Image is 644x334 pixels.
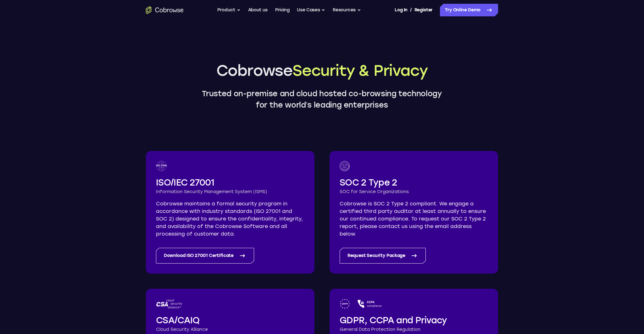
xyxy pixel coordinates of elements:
[196,88,448,111] p: Trusted on-premise and cloud hosted co-browsing technology for the world’s leading enterprises
[333,4,361,16] button: Resources
[217,4,241,16] button: Product
[297,4,325,16] button: Use Cases
[340,326,488,333] h3: General Data Protection Regulation
[358,299,382,309] img: CCPA logo
[340,176,488,189] h2: SOC 2 Type 2
[395,4,407,16] a: Log In
[410,6,412,14] span: /
[340,161,350,171] img: SOC logo
[340,299,350,309] img: GDPR logo
[292,61,428,80] span: Security & Privacy
[414,4,433,16] a: Register
[340,200,488,238] p: Cobrowse is SOC 2 Type 2 compliant. We engage a certified third party auditor at least annually t...
[156,314,304,326] h2: CSA/CAIQ
[440,4,498,16] a: Try Online Demo
[156,299,183,309] img: CSA logo
[156,200,304,238] p: Cobrowse maintains a formal security program in accordance with industry standards (ISO 27001 and...
[340,189,488,195] h3: SOC for Service Organizations
[156,326,304,333] h3: Cloud Security Alliance
[146,6,184,14] a: Go to the home page
[340,314,488,326] h2: GDPR, CCPA and Privacy
[275,4,290,16] a: Pricing
[156,189,304,195] h3: Information Security Management System (ISMS)
[156,176,304,189] h2: ISO/IEC 27001
[340,248,426,264] a: Request Security Package
[196,60,448,81] h1: Cobrowse
[156,248,254,264] a: Download ISO 27001 Certificate
[248,4,268,16] a: About us
[156,161,167,171] img: ISO 27001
